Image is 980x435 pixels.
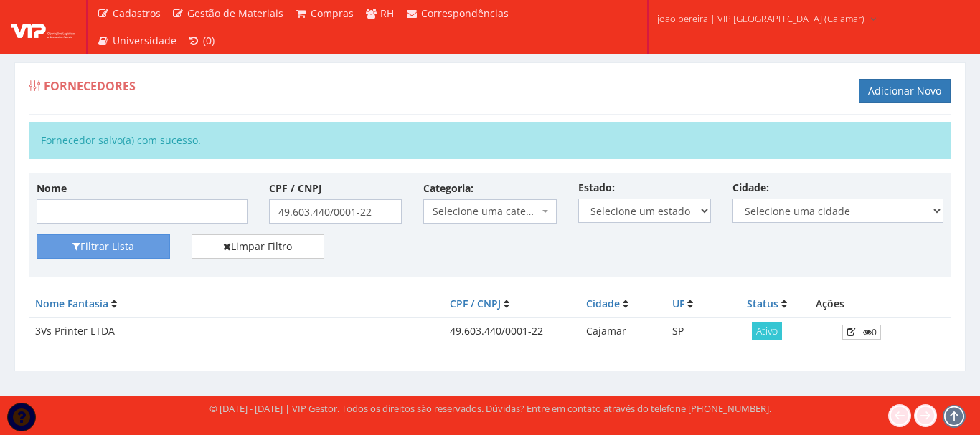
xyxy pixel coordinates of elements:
[586,297,620,310] a: Cidade
[29,317,444,345] td: 3Vs Printer LTDA
[269,181,322,196] label: CPF / CNPJ
[810,291,951,317] th: Ações
[444,317,580,345] td: 49.603.440/0001-22
[423,181,473,196] label: Categoria:
[732,181,769,195] label: Cidade:
[580,317,666,345] td: Cajamar
[269,199,402,224] input: ___.___.___-__
[380,6,394,20] span: RH
[37,181,67,196] label: Nome
[657,11,864,26] span: joao.pereira | VIP [GEOGRAPHIC_DATA] (Cajamar)
[752,322,782,340] span: Ativo
[747,297,778,310] a: Status
[37,234,170,259] button: Filtrar Lista
[91,27,182,54] a: Universidade
[113,34,176,47] span: Universidade
[187,6,283,20] span: Gestão de Materiais
[182,27,221,54] a: (0)
[421,6,509,20] span: Correspondências
[578,181,615,195] label: Estado:
[29,122,951,159] div: Fornecedor salvo(a) com sucesso.
[450,297,501,310] a: CPF / CNPJ
[423,199,557,224] span: Selecione uma categoria
[192,234,325,259] a: Limpar Filtro
[859,325,881,340] a: 0
[44,78,136,94] span: Fornecedores
[35,297,108,310] a: Nome Fantasia
[672,297,684,310] a: UF
[113,6,161,20] span: Cadastros
[859,79,951,103] a: Adicionar Novo
[203,34,215,47] span: (0)
[433,204,539,219] span: Selecione uma categoria
[209,402,771,416] div: © [DATE] - [DATE] | VIP Gestor. Todos os direitos são reservados. Dúvidas? Entre em contato atrav...
[11,16,75,38] img: logo
[311,6,354,20] span: Compras
[666,317,724,345] td: SP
